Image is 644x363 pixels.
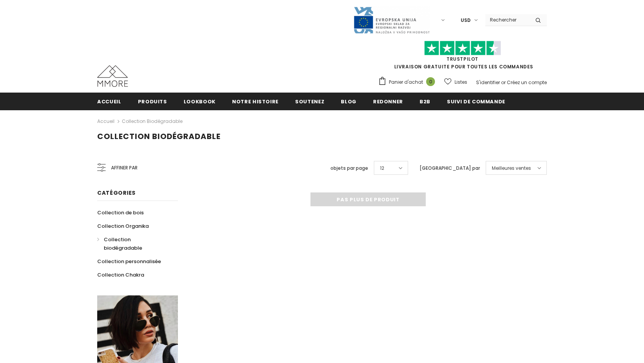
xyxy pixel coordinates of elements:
[111,164,138,172] span: Affiner par
[378,44,547,70] span: LIVRAISON GRATUITE POUR TOUTES LES COMMANDES
[184,98,216,105] span: Lookbook
[232,93,279,110] a: Notre histoire
[373,98,403,105] span: Redonner
[461,17,471,24] span: USD
[330,164,368,172] label: objets par page
[341,98,357,105] span: Blog
[97,131,221,142] span: Collection biodégradable
[476,79,500,86] a: S'identifier
[424,41,501,56] img: Faites confiance aux étoiles pilotes
[122,118,183,124] a: Collection biodégradable
[97,255,161,268] a: Collection personnalisée
[426,77,435,86] span: 0
[97,117,115,126] a: Accueil
[420,164,480,172] label: [GEOGRAPHIC_DATA] par
[485,14,529,25] input: Search Site
[380,164,384,172] span: 12
[507,79,547,86] a: Créez un compte
[97,222,149,230] span: Collection Organika
[373,93,403,110] a: Redonner
[353,6,430,34] img: Javni Razpis
[138,98,167,105] span: Produits
[389,78,423,86] span: Panier d'achat
[420,98,430,105] span: B2B
[420,93,430,110] a: B2B
[97,93,121,110] a: Accueil
[341,93,357,110] a: Blog
[295,98,324,105] span: soutenez
[97,65,128,87] img: Cas MMORE
[378,76,439,88] a: Panier d'achat 0
[97,268,144,282] a: Collection Chakra
[232,98,279,105] span: Notre histoire
[97,258,161,265] span: Collection personnalisée
[295,93,324,110] a: soutenez
[97,189,136,197] span: Catégories
[455,78,467,86] span: Listes
[97,206,144,219] a: Collection de bois
[444,75,467,89] a: Listes
[97,233,169,255] a: Collection biodégradable
[447,93,505,110] a: Suivi de commande
[353,17,430,23] a: Javni Razpis
[446,56,478,62] a: TrustPilot
[97,98,121,105] span: Accueil
[97,271,144,278] span: Collection Chakra
[97,219,149,233] a: Collection Organika
[138,93,167,110] a: Produits
[104,236,142,252] span: Collection biodégradable
[447,98,505,105] span: Suivi de commande
[492,164,531,172] span: Meilleures ventes
[97,209,144,216] span: Collection de bois
[184,93,216,110] a: Lookbook
[501,79,506,86] span: or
